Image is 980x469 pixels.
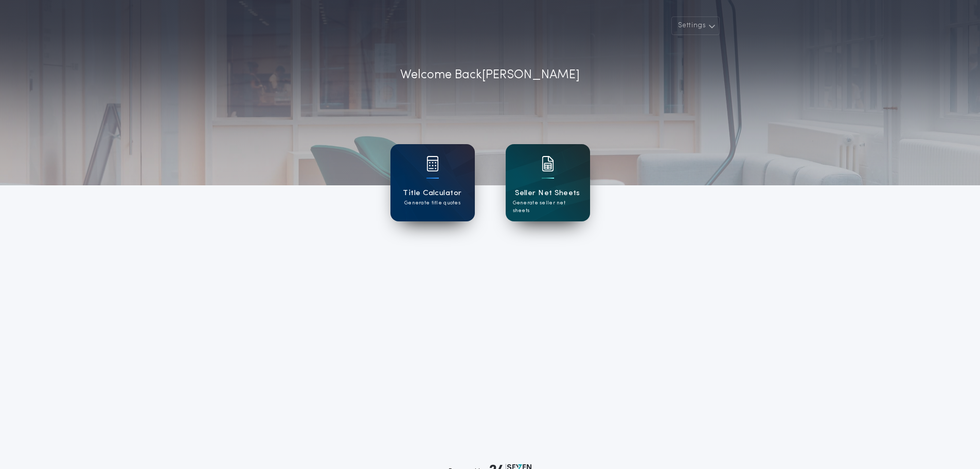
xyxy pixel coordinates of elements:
[403,187,461,199] h1: Title Calculator
[390,144,475,221] a: card iconTitle CalculatorGenerate title quotes
[404,199,460,207] p: Generate title quotes
[513,199,583,215] p: Generate seller net sheets
[426,156,439,171] img: card icon
[671,16,720,35] button: Settings
[506,144,590,221] a: card iconSeller Net SheetsGenerate seller net sheets
[542,156,554,171] img: card icon
[400,66,580,84] p: Welcome Back [PERSON_NAME]
[515,187,580,199] h1: Seller Net Sheets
